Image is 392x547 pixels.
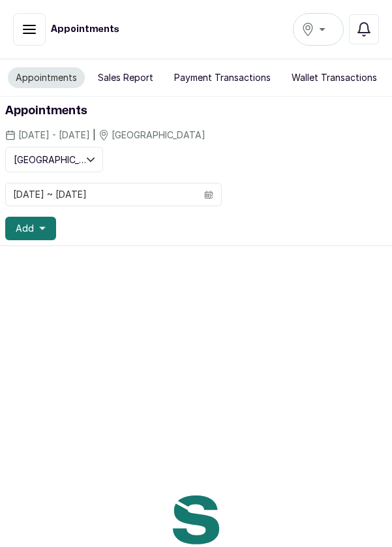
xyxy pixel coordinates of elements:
span: [GEOGRAPHIC_DATA] [14,153,87,166]
span: [DATE] - [DATE] [18,129,90,142]
h1: Appointments [5,102,387,120]
svg: calendar [204,190,213,199]
span: Add [16,222,34,235]
h1: Appointments [51,23,119,36]
input: Select date [6,183,196,206]
button: Wallet Transactions [284,67,385,88]
button: Sales Report [90,67,161,88]
button: Appointments [8,67,85,88]
button: Payment Transactions [166,67,279,88]
span: [GEOGRAPHIC_DATA] [112,129,205,142]
button: Add [5,217,56,240]
span: | [93,128,96,142]
button: [GEOGRAPHIC_DATA] [5,147,103,172]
